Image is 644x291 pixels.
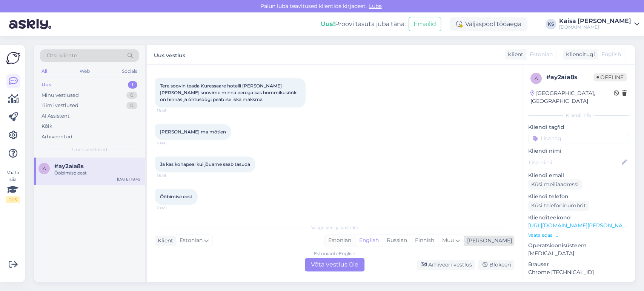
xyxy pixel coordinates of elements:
div: Klienditugi [563,51,595,58]
span: English [601,51,621,58]
div: Uus [41,81,51,89]
p: Vaata edasi ... [528,232,629,239]
div: AI Assistent [41,112,69,120]
span: Uued vestlused [72,146,107,153]
div: Finnish [411,235,438,246]
div: [PERSON_NAME] [464,237,512,245]
span: Offline [593,73,627,81]
div: Kliendi info [528,112,629,119]
div: Kõik [41,123,52,130]
span: 18:48 [157,140,185,146]
div: Kaisa [PERSON_NAME] [559,18,631,24]
span: a [43,165,46,171]
span: Ööbimise eest [160,194,192,199]
div: Minu vestlused [41,92,79,99]
input: Lisa tag [528,133,629,144]
div: Estonian [324,235,355,246]
div: Arhiveeri vestlus [417,260,475,270]
a: Kaisa [PERSON_NAME][DOMAIN_NAME] [559,18,639,30]
span: Luba [367,3,384,9]
p: Operatsioonisüsteem [528,242,629,250]
p: Klienditeekond [528,214,629,222]
div: [DATE] 18:49 [117,176,140,182]
div: Väljaspool tööaega [450,17,527,31]
span: a [535,75,538,81]
p: Chrome [TECHNICAL_ID] [528,268,629,276]
div: Tiimi vestlused [41,102,78,109]
input: Lisa nimi [529,158,620,167]
div: Arhiveeritud [41,133,72,141]
div: 1 [128,81,137,89]
p: Kliendi tag'id [528,123,629,131]
div: [DOMAIN_NAME] [559,24,631,30]
span: Tere soovin teada Kuressaare hotelli [PERSON_NAME] [PERSON_NAME] soovime minna perega kas hommiku... [160,83,298,102]
div: Socials [120,66,139,76]
p: [MEDICAL_DATA] [528,250,629,257]
div: Ööbimise eest [54,170,140,176]
div: English [355,235,383,246]
div: Valige keel ja vastake [155,224,514,231]
b: Uus! [321,20,335,28]
p: Kliendi email [528,172,629,179]
p: Kliendi telefon [528,193,629,201]
div: Küsi telefoninumbrit [528,201,589,211]
div: Klient [155,237,173,245]
span: Estonian [530,51,553,58]
div: Klient [505,51,523,58]
span: 18:48 [157,108,185,113]
img: Askly Logo [6,51,20,65]
div: Võta vestlus üle [305,258,364,271]
div: 0 [126,92,137,99]
div: All [40,66,49,76]
div: Proovi tasuta juba täna: [321,20,406,29]
span: #ay2aia8s [54,163,84,170]
label: Uus vestlus [154,49,185,60]
span: Otsi kliente [47,52,77,60]
p: Brauser [528,260,629,268]
button: Emailid [409,17,441,31]
span: [PERSON_NAME] ma mõtlen [160,129,226,135]
span: Estonian [180,236,203,245]
div: 0 [126,102,137,109]
div: Blokeeri [478,260,514,270]
div: Estonian to English [314,250,355,257]
div: KS [546,19,556,29]
span: Ja kas kohapeal kui jõuame saab tasuda [160,161,250,167]
div: Russian [383,235,411,246]
div: Vaata siia [6,169,20,203]
div: [GEOGRAPHIC_DATA], [GEOGRAPHIC_DATA] [530,89,614,105]
span: 18:49 [157,205,185,211]
span: 18:48 [157,173,185,178]
div: Web [78,66,91,76]
div: Küsi meiliaadressi [528,179,582,190]
div: 2 / 3 [6,196,20,203]
span: Muu [442,237,454,244]
div: # ay2aia8s [546,73,593,82]
p: Kliendi nimi [528,147,629,155]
